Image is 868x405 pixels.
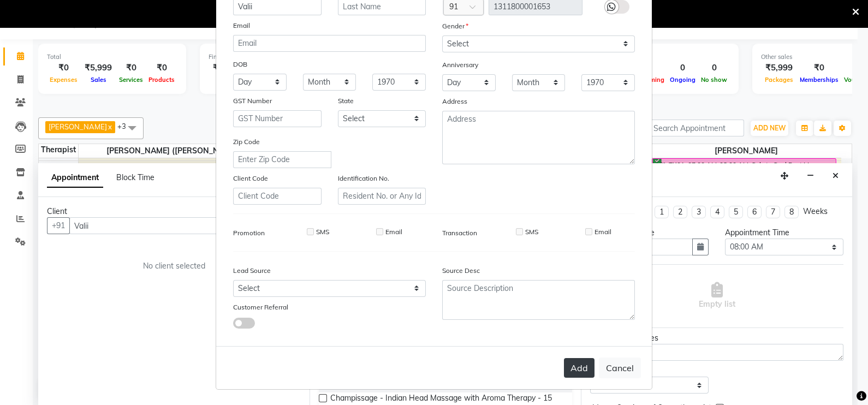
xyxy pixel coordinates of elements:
button: Cancel [599,358,641,378]
input: Enter Zip Code [233,151,331,168]
label: Email [233,21,250,31]
label: Email [594,227,611,237]
label: Lead Source [233,266,271,276]
label: Source Desc [442,266,480,276]
button: Add [564,358,594,378]
label: Gender [442,21,468,31]
input: GST Number [233,110,322,127]
input: Resident No. or Any Id [338,188,426,205]
input: Client Code [233,188,322,205]
label: Address [442,97,467,106]
label: Anniversary [442,60,478,70]
label: State [338,96,354,106]
label: Identification No. [338,174,389,183]
label: SMS [316,227,329,237]
label: Email [385,227,402,237]
input: Email [233,35,426,52]
label: Customer Referral [233,302,288,312]
label: SMS [525,227,538,237]
label: Promotion [233,228,265,238]
label: DOB [233,59,247,69]
label: GST Number [233,96,272,106]
label: Transaction [442,228,477,238]
label: Zip Code [233,137,260,147]
label: Client Code [233,174,268,183]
